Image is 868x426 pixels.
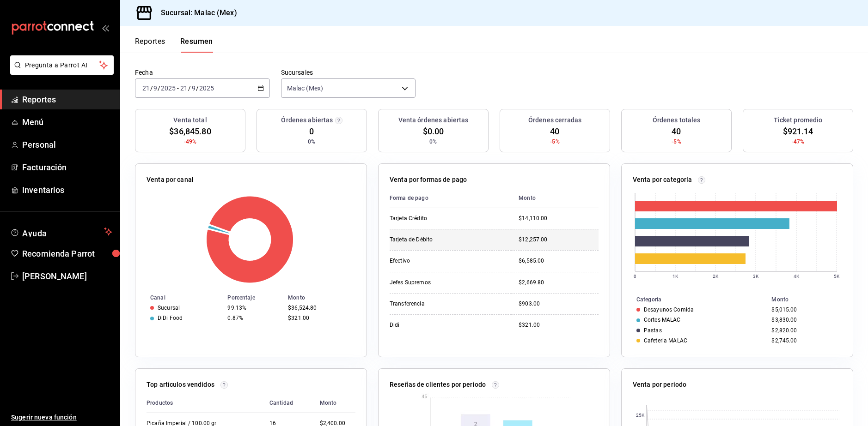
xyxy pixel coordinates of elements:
input: ---- [160,84,176,92]
span: / [196,84,199,92]
span: -47% [792,138,805,146]
h3: Órdenes totales [653,115,701,125]
h3: Órdenes abiertas [281,115,333,125]
h3: Ticket promedio [774,115,823,125]
th: Monto [511,188,599,208]
span: Menú [22,116,112,128]
input: -- [153,84,158,92]
div: Tarjeta de Débito [390,236,482,244]
span: -49% [184,138,197,146]
span: $36,845.80 [169,125,211,138]
span: Personal [22,138,112,151]
div: Cortes MALAC [644,317,681,323]
div: $6,585.00 [519,257,599,265]
div: $12,257.00 [519,236,599,244]
span: $921.14 [783,125,813,138]
span: -5% [672,138,681,146]
span: Recomienda Parrot [22,247,112,260]
text: 2K [713,274,719,279]
h3: Órdenes cerradas [528,115,581,125]
span: Reportes [22,93,112,106]
input: -- [142,84,150,92]
div: $2,669.80 [519,279,599,287]
span: Sugerir nueva función [11,413,112,422]
label: Fecha [135,69,270,76]
div: DiDi Food [158,315,183,321]
span: -5% [550,138,559,146]
h3: Sucursal: Malac (Mex) [153,7,237,18]
span: Facturación [22,161,112,174]
div: Desayunos Comida [644,306,694,313]
span: $0.00 [423,125,444,138]
div: $5,015.00 [771,306,838,313]
p: Venta por categoría [633,175,692,185]
div: $14,110.00 [519,215,599,222]
th: Monto [284,293,367,303]
th: Porcentaje [224,293,284,303]
p: Reseñas de clientes por periodo [390,380,486,390]
th: Monto [312,393,355,413]
th: Productos [147,393,262,413]
div: navigation tabs [135,37,213,53]
text: 0 [634,274,636,279]
div: $321.00 [288,315,352,321]
span: 40 [672,125,681,138]
p: Venta por formas de pago [390,175,467,185]
div: Jefes Supremos [390,279,482,287]
text: 5K [834,274,840,279]
th: Forma de pago [390,188,511,208]
div: Cafeteria MALAC [644,337,687,344]
div: 99.13% [227,305,281,311]
div: $3,830.00 [771,317,838,323]
span: 0% [308,138,315,146]
p: Venta por periodo [633,380,686,390]
p: Top artículos vendidos [147,380,214,390]
span: 0% [429,138,437,146]
button: Reportes [135,37,165,53]
button: Resumen [180,37,213,53]
span: Pregunta a Parrot AI [25,60,99,70]
div: $903.00 [519,300,599,308]
div: $2,820.00 [771,327,838,334]
span: / [188,84,191,92]
h3: Venta órdenes abiertas [398,115,469,125]
span: 40 [550,125,559,138]
div: Tarjeta Crédito [390,215,482,222]
span: / [158,84,160,92]
th: Monto [768,294,853,305]
label: Sucursales [281,69,416,76]
text: 3K [753,274,759,279]
span: Ayuda [22,226,100,237]
span: Malac (Mex) [287,84,323,93]
span: - [177,84,179,92]
th: Cantidad [262,393,312,413]
th: Categoría [622,294,768,305]
p: Venta por canal [147,175,194,185]
span: / [150,84,153,92]
a: Pregunta a Parrot AI [6,67,114,77]
text: 4K [794,274,800,279]
input: -- [180,84,188,92]
div: $36,524.80 [288,305,352,311]
span: [PERSON_NAME] [22,270,112,282]
input: -- [191,84,196,92]
div: Transferencia [390,300,482,308]
span: Inventarios [22,184,112,196]
div: Didi [390,321,482,329]
div: $2,745.00 [771,337,838,344]
button: Pregunta a Parrot AI [10,55,114,75]
text: 1K [672,274,679,279]
div: $321.00 [519,321,599,329]
input: ---- [199,84,214,92]
div: Pastas [644,327,662,334]
th: Canal [135,293,224,303]
text: 25K [636,413,645,418]
div: Sucursal [158,305,180,311]
button: open_drawer_menu [102,24,109,31]
div: Efectivo [390,257,482,265]
span: 0 [309,125,314,138]
h3: Venta total [173,115,207,125]
div: 0.87% [227,315,281,321]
